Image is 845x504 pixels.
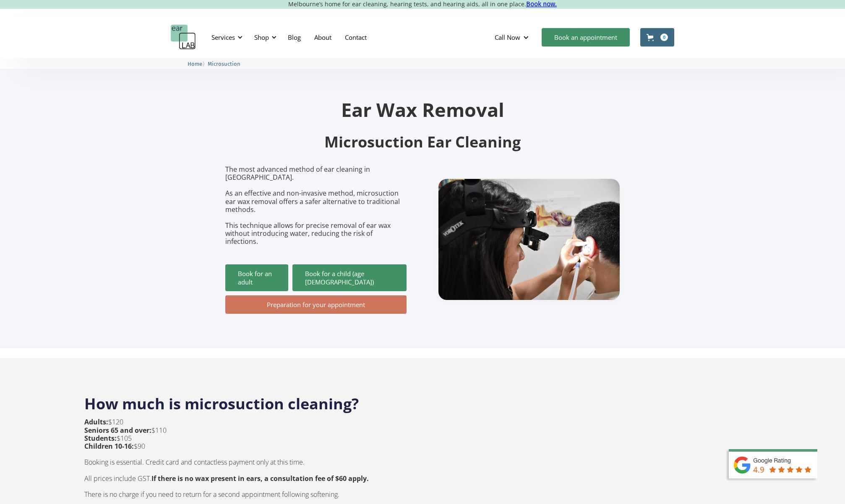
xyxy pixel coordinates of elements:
[495,33,520,41] div: Call Now
[208,61,240,67] span: Microsuction
[84,385,760,414] h2: How much is microsuction cleaning?
[208,59,240,67] a: Microsuction
[640,28,674,47] a: Open cart
[84,426,151,435] strong: Seniors 65 and over:
[84,434,117,443] strong: Students:
[225,165,407,246] p: The most advanced method of ear cleaning in [GEOGRAPHIC_DATA]. As an effective and non-invasive m...
[225,264,288,291] a: Book for an adult
[281,25,308,49] a: Blog
[254,33,269,41] div: Shop
[225,132,620,152] h2: Microsuction Ear Cleaning
[308,25,338,49] a: About
[225,100,620,119] h1: Ear Wax Removal
[338,25,373,49] a: Contact
[211,33,235,41] div: Services
[488,25,537,50] div: Call Now
[84,442,134,451] strong: Children 10-16:
[206,25,245,50] div: Services
[542,28,630,47] a: Book an appointment
[660,34,668,41] div: 0
[84,417,108,426] strong: Adults:
[188,61,202,67] span: Home
[225,295,407,314] a: Preparation for your appointment
[249,25,279,50] div: Shop
[171,25,196,50] a: home
[151,474,369,483] strong: If there is no wax present in ears, a consultation fee of $60 apply.
[438,179,620,300] img: boy getting ear checked.
[292,264,407,291] a: Book for a child (age [DEMOGRAPHIC_DATA])
[188,59,202,67] a: Home
[188,59,208,68] li: 〉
